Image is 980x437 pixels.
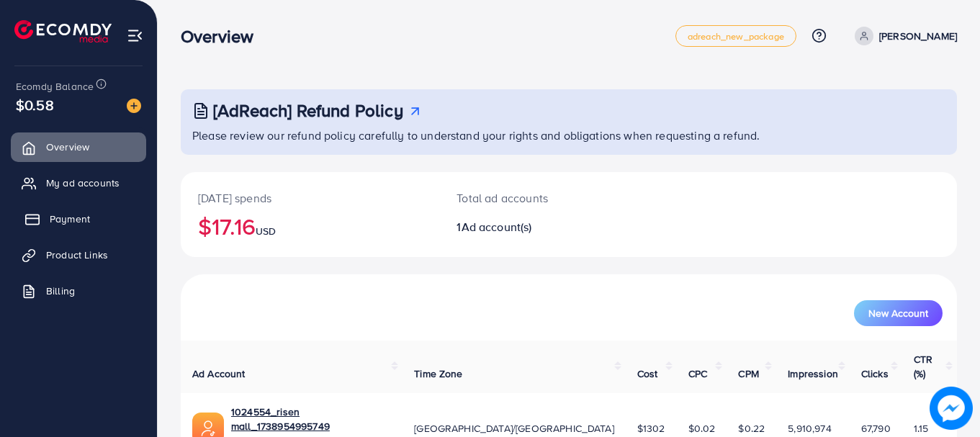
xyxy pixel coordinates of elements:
span: Clicks [861,366,889,381]
p: Please review our refund policy carefully to understand your rights and obligations when requesti... [192,127,948,144]
h2: 1 [457,220,616,234]
a: Payment [11,204,146,233]
span: Billing [46,284,75,298]
span: $0.58 [16,94,54,115]
p: Total ad accounts [457,189,616,207]
a: [PERSON_NAME] [849,27,957,45]
span: Ad account(s) [462,219,532,235]
a: Product Links [11,240,146,269]
img: menu [127,27,143,44]
h3: Overview [181,26,265,47]
a: 1024554_risen mall_1738954995749 [231,405,391,434]
span: USD [256,224,276,238]
span: 1.15 [914,421,929,436]
span: 5,910,974 [788,421,831,436]
span: CPC [688,366,707,381]
p: [DATE] spends [198,189,422,207]
span: Time Zone [414,366,462,381]
a: Overview [11,132,146,161]
span: CPM [738,366,758,381]
span: $1302 [637,421,665,436]
span: Ad Account [192,366,246,381]
span: Product Links [46,248,108,262]
a: adreach_new_package [675,25,796,47]
a: Billing [11,276,146,305]
span: CTR (%) [914,352,932,381]
a: My ad accounts [11,168,146,197]
button: New Account [854,300,943,326]
h2: $17.16 [198,212,422,240]
span: adreach_new_package [688,32,784,41]
span: 67,790 [861,421,891,436]
span: Cost [637,366,658,381]
img: image [127,99,141,113]
span: My ad accounts [46,176,120,190]
span: Payment [50,212,90,226]
span: [GEOGRAPHIC_DATA]/[GEOGRAPHIC_DATA] [414,421,614,436]
span: $0.02 [688,421,716,436]
span: $0.22 [738,421,765,436]
span: New Account [868,308,928,318]
span: Impression [788,366,838,381]
p: [PERSON_NAME] [879,27,957,45]
h3: [AdReach] Refund Policy [213,100,403,121]
img: image [930,387,973,430]
span: Overview [46,140,89,154]
img: logo [14,20,112,42]
span: Ecomdy Balance [16,79,94,94]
